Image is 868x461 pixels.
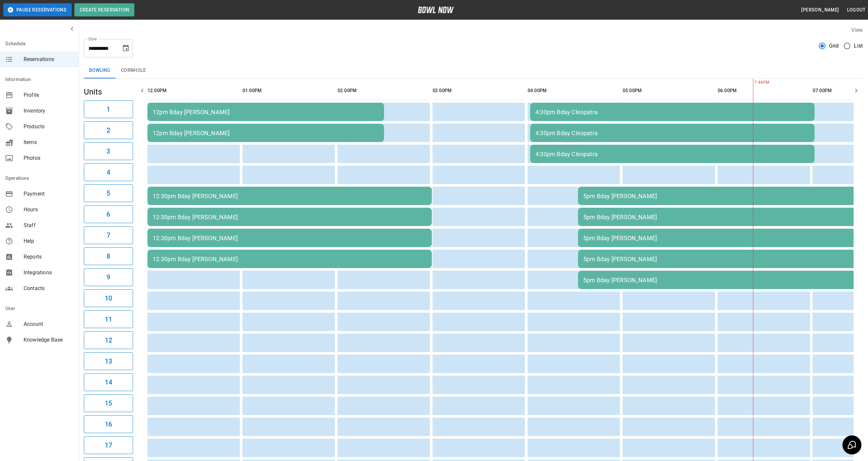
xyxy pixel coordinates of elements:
button: 8 [84,247,133,265]
h6: 8 [106,251,110,262]
div: inventory tabs [84,63,863,78]
img: logo [418,7,454,13]
h5: Units [84,87,133,97]
button: 10 [84,289,133,307]
div: 4:30pm Bday Cleopatra [535,151,809,157]
span: Grid [829,42,839,50]
button: 17 [84,436,133,454]
span: Account [24,320,73,328]
div: 12:30pm Bday [PERSON_NAME] [153,256,427,262]
button: 11 [84,310,133,328]
div: 12:30pm Bday [PERSON_NAME] [153,214,427,220]
div: 5pm Bday [PERSON_NAME] [583,193,857,199]
h6: 16 [105,419,112,430]
label: View [851,27,863,33]
th: 01:00PM [242,81,335,100]
button: 6 [84,205,133,223]
button: 14 [84,373,133,391]
button: 3 [84,142,133,160]
button: 16 [84,415,133,433]
div: 5pm Bday [PERSON_NAME] [583,256,857,262]
h6: 7 [106,230,110,241]
button: 9 [84,268,133,286]
div: 5pm Bday [PERSON_NAME] [583,277,857,283]
th: 02:00PM [338,81,430,100]
button: 12 [84,331,133,349]
button: 2 [84,121,133,139]
div: 12pm Bday [PERSON_NAME] [153,109,379,115]
h6: 5 [106,188,110,199]
th: 12:00PM [147,81,240,100]
h6: 1 [106,104,110,115]
span: Photos [24,154,73,162]
button: [PERSON_NAME] [799,4,841,16]
h6: 9 [106,272,110,283]
span: Staff [24,221,73,229]
h6: 3 [106,146,110,157]
h6: 14 [105,377,112,388]
h6: 17 [105,440,112,451]
div: 5pm Bday [PERSON_NAME] [583,214,857,220]
button: 4 [84,163,133,181]
span: Help [24,237,73,245]
h6: 11 [105,314,112,325]
span: Products [24,123,73,131]
span: Knowledge Base [24,336,73,344]
span: Contacts [24,284,73,292]
span: Hours [24,206,73,214]
div: 12:30pm Bday [PERSON_NAME] [153,235,427,241]
div: 12:30pm Bday [PERSON_NAME] [153,193,427,199]
h6: 2 [106,125,110,136]
button: Bowling [84,63,116,78]
h6: 12 [105,335,112,346]
button: 13 [84,352,133,370]
span: Reservations [24,55,73,63]
button: 7 [84,226,133,244]
h6: 10 [105,293,112,304]
button: Logout [844,4,868,16]
div: 4:30pm Bday Cleopatra [535,130,809,136]
span: Payment [24,190,73,198]
button: 15 [84,394,133,412]
div: 5pm Bday [PERSON_NAME] [583,235,857,241]
span: Inventory [24,107,73,115]
button: Cornhole [116,63,151,78]
span: Items [24,138,73,146]
span: Profile [24,91,73,99]
h6: 15 [105,398,112,409]
h6: 6 [106,209,110,220]
button: Choose date, selected date is Oct 4, 2025 [119,42,132,55]
th: 03:00PM [433,81,525,100]
button: Pause Reservations [3,3,72,16]
div: 4:30pm Bday Cleopatra [535,109,809,115]
span: Reports [24,253,73,261]
h6: 4 [106,167,110,178]
div: 12pm Bday [PERSON_NAME] [153,130,379,136]
span: 7:44PM [753,79,755,86]
button: Create Reservation [74,3,134,16]
h6: 13 [105,356,112,367]
span: Integrations [24,269,73,277]
button: 1 [84,100,133,118]
span: List [854,42,863,50]
button: 5 [84,184,133,202]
